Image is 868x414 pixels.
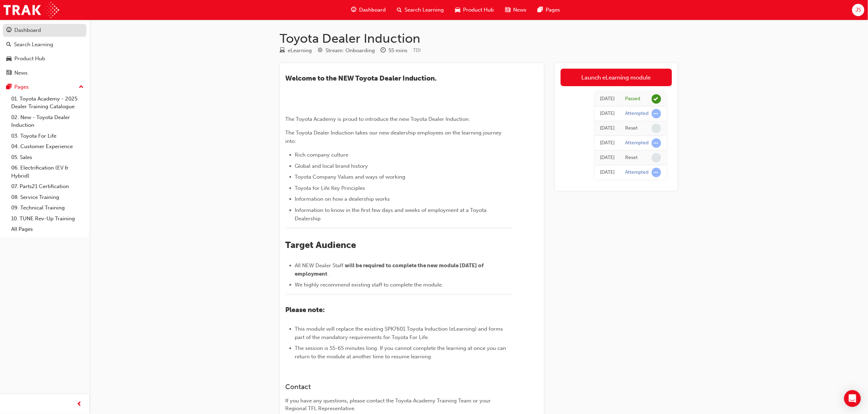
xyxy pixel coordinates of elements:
[286,74,437,82] span: ​Welcome to the NEW Toyota Dealer Induction.
[288,47,312,55] div: eLearning
[600,110,615,118] div: Wed May 21 2025 16:17:35 GMT+1000 (Australian Eastern Standard Time)
[397,6,402,14] span: search-icon
[286,397,513,413] div: If you have any questions, please contact the Toyota Academy Training Team or your Regional TFL R...
[625,110,649,117] div: Attempted
[280,31,678,46] h1: Toyota Dealer Induction
[405,6,444,14] span: Search Learning
[280,46,312,55] div: Type
[326,47,375,55] div: Stream: Onboarding
[625,125,638,132] div: Reset
[463,6,494,14] span: Product Hub
[14,55,45,63] div: Product Hub
[505,6,511,14] span: news-icon
[3,24,86,37] a: Dashboard
[295,262,485,277] span: will be required to complete the new module [DATE] of employment
[295,185,365,191] span: Toyota for Life Key Principles
[600,139,615,147] div: Wed May 21 2025 16:16:38 GMT+1000 (Australian Eastern Standard Time)
[652,109,661,118] span: learningRecordVerb_ATTEMPT-icon
[14,83,29,91] div: Pages
[8,141,86,152] a: 04. Customer Experience
[329,271,330,277] span: .
[14,69,28,77] div: News
[652,124,661,133] span: learningRecordVerb_NONE-icon
[286,383,513,391] h3: Contact
[546,6,560,14] span: Pages
[295,282,443,288] span: We highly recommend existing staff to complete the module.
[359,6,386,14] span: Dashboard
[351,6,357,14] span: guage-icon
[6,27,12,34] span: guage-icon
[600,154,615,162] div: Wed May 21 2025 16:16:37 GMT+1000 (Australian Eastern Standard Time)
[77,400,82,409] span: prev-icon
[381,46,408,55] div: Duration
[500,3,532,17] a: news-iconNews
[3,38,86,51] a: Search Learning
[295,326,505,340] span: This module will replace the existing SPK7601 Toyota Induction (eLearning) and forms part of the ...
[6,70,12,76] span: news-icon
[8,224,86,235] a: All Pages
[455,6,461,14] span: car-icon
[625,169,649,176] div: Attempted
[280,48,285,54] span: learningResourceType_ELEARNING-icon
[561,69,672,86] a: Launch eLearning module
[3,67,86,80] a: News
[295,152,349,158] span: Rich company culture
[346,3,392,17] a: guage-iconDashboard
[295,196,390,202] span: Information on how a dealership works
[8,181,86,192] a: 07. Parts21 Certification
[392,3,450,17] a: search-iconSearch Learning
[8,163,86,181] a: 06. Electrification (EV & Hybrid)
[295,174,406,180] span: Toyota Company Values and ways of working
[286,306,325,314] span: Please note:
[513,6,527,14] span: News
[8,152,86,163] a: 05. Sales
[538,6,543,14] span: pages-icon
[652,138,661,148] span: learningRecordVerb_ATTEMPT-icon
[3,2,59,18] img: Trak
[600,168,615,177] div: Wed May 21 2025 16:11:32 GMT+1000 (Australian Eastern Standard Time)
[652,94,661,104] span: learningRecordVerb_PASS-icon
[8,131,86,142] a: 03. Toyota For Life
[295,163,368,169] span: Global and local brand history
[286,116,470,122] span: The Toyota Academy is proud to introduce the new Toyota Dealer Induction.
[8,94,86,112] a: 01. Toyota Academy - 2025 Dealer Training Catalogue
[318,48,323,54] span: target-icon
[600,124,615,132] div: Wed May 21 2025 16:17:33 GMT+1000 (Australian Eastern Standard Time)
[14,41,53,49] div: Search Learning
[3,52,86,65] a: Product Hub
[532,3,566,17] a: pages-iconPages
[295,262,344,269] span: All NEW Dealer Staff
[8,112,86,131] a: 02. New - Toyota Dealer Induction
[652,153,661,163] span: learningRecordVerb_NONE-icon
[3,81,86,94] button: Pages
[286,130,503,144] span: The Toyota Dealer Induction takes our new dealership employees on the learning journey into:
[6,56,12,62] span: car-icon
[652,168,661,177] span: learningRecordVerb_ATTEMPT-icon
[625,96,640,102] div: Passed
[8,192,86,203] a: 08. Service Training
[8,202,86,213] a: 09. Technical Training
[389,47,408,55] div: 55 mins
[8,213,86,224] a: 10. TUNE Rev-Up Training
[381,48,386,54] span: clock-icon
[295,207,488,222] span: Information to know in the first few days and weeks of employment at a Toyota Dealership
[3,22,86,81] button: DashboardSearch LearningProduct HubNews
[318,46,375,55] div: Stream
[6,84,12,90] span: pages-icon
[413,47,421,53] span: Learning resource code
[295,345,508,360] span: The session is 55-65 minutes long. If you cannot complete the learning at once you can return to ...
[600,95,615,103] div: Fri May 23 2025 13:00:29 GMT+1000 (Australian Eastern Standard Time)
[6,42,11,48] span: search-icon
[625,140,649,146] div: Attempted
[855,6,861,14] span: JS
[450,3,500,17] a: car-iconProduct Hub
[286,240,356,250] span: Target Audience
[625,154,638,161] div: Reset
[14,26,41,34] div: Dashboard
[79,83,84,92] span: up-icon
[852,4,864,16] button: JS
[844,390,861,407] div: Open Intercom Messenger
